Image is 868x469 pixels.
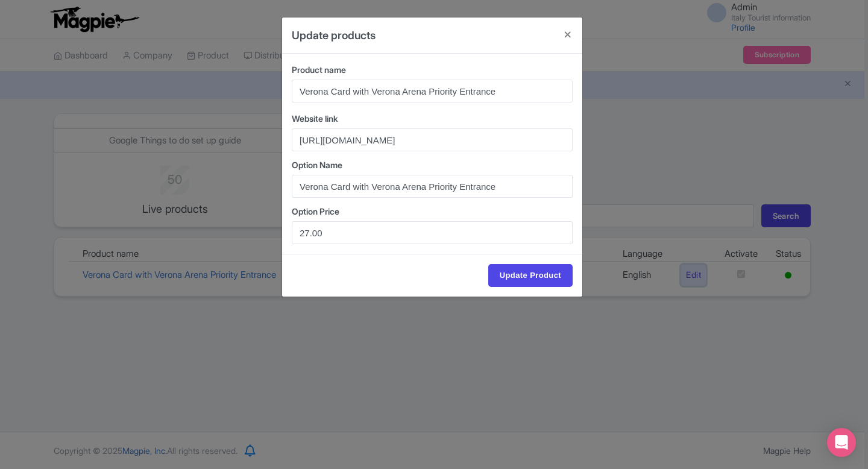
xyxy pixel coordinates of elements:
[292,80,573,102] input: Product name
[292,221,573,244] input: Options Price
[488,264,573,287] input: Update Product
[292,206,339,216] span: Option Price
[292,65,346,75] span: Product name
[292,160,342,170] span: Option Name
[827,428,856,457] div: Open Intercom Messenger
[292,27,376,43] h4: Update products
[292,175,573,198] input: Options name
[292,113,338,124] span: Website link
[553,17,582,52] button: Close
[292,128,573,151] input: Website link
